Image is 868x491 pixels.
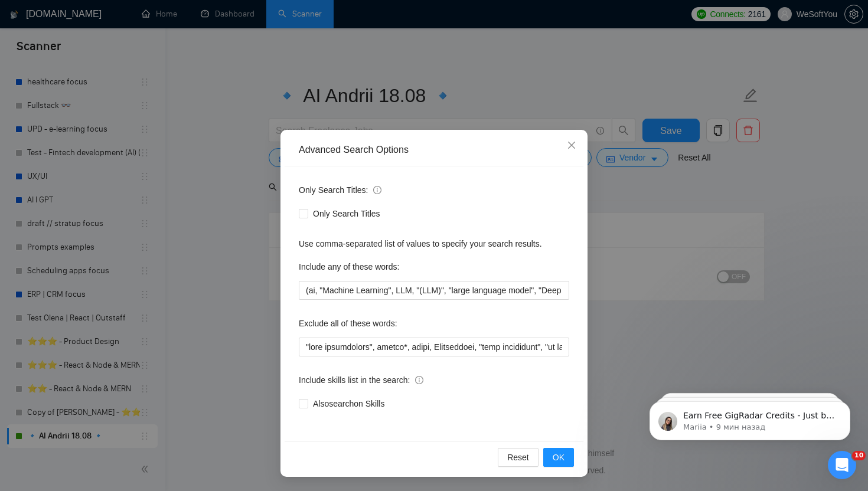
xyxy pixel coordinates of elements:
iframe: Intercom live chat [828,451,856,479]
label: Exclude all of these words: [299,314,397,333]
span: info-circle [415,376,423,384]
div: Use comma-separated list of values to specify your search results. [299,237,569,250]
button: Reset [498,448,539,467]
label: Include any of these words: [299,257,399,276]
div: Advanced Search Options [299,143,569,156]
span: Also search on Skills [308,397,389,410]
span: Only Search Titles: [299,184,381,197]
span: Include skills list in the search: [299,374,423,387]
span: info-circle [373,186,381,194]
span: Reset [507,451,529,464]
iframe: Intercom notifications сообщение [632,377,868,459]
button: OK [543,448,574,467]
button: Close [556,130,588,162]
span: OK [553,451,564,464]
span: close [567,140,576,150]
span: Only Search Titles [308,207,385,220]
span: 10 [852,451,866,460]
